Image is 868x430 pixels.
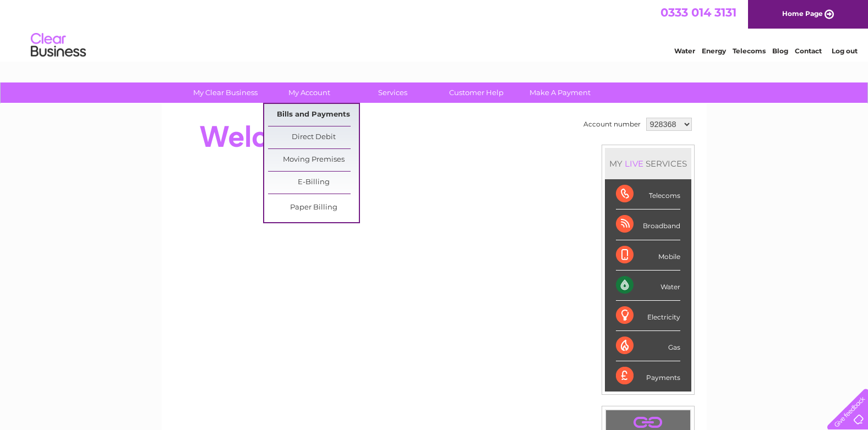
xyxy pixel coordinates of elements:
[347,82,438,103] a: Services
[268,172,359,194] a: E-Billing
[832,47,858,55] a: Log out
[174,6,695,53] div: Clear Business is a trading name of Verastar Limited (registered in [GEOGRAPHIC_DATA] No. 3667643...
[616,331,680,361] div: Gas
[674,47,695,55] a: Water
[431,82,522,103] a: Customer Help
[268,149,359,171] a: Moving Premises
[616,271,680,301] div: Water
[733,47,766,55] a: Telecoms
[623,158,646,169] div: LIVE
[702,47,726,55] a: Energy
[616,179,680,210] div: Telecoms
[616,240,680,271] div: Mobile
[795,47,822,55] a: Contact
[581,115,643,134] td: Account number
[605,148,691,179] div: MY SERVICES
[268,126,359,148] a: Direct Debit
[616,301,680,331] div: Electricity
[268,197,359,219] a: Paper Billing
[616,210,680,240] div: Broadband
[268,104,359,126] a: Bills and Payments
[660,5,736,19] a: 0333 014 3131
[515,82,605,103] a: Make A Payment
[616,361,680,391] div: Payments
[264,82,354,103] a: My Account
[180,82,271,103] a: My Clear Business
[30,29,86,62] img: logo.png
[772,47,788,55] a: Blog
